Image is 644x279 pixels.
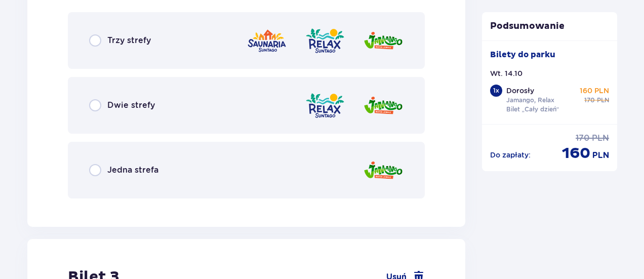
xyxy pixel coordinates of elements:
span: PLN [592,133,609,144]
span: 170 [584,96,595,105]
img: Saunaria [247,26,287,55]
img: Jamango [363,26,404,55]
span: PLN [597,96,609,105]
img: Relax [305,26,345,55]
img: Relax [305,91,345,120]
img: Jamango [363,156,404,185]
span: 170 [576,133,590,144]
div: 1 x [490,85,502,97]
p: Dorosły [506,86,534,96]
span: Dwie strefy [107,100,155,111]
p: Do zapłaty : [490,150,531,160]
span: 160 [562,144,590,163]
p: Jamango, Relax [506,96,554,105]
span: Jedna strefa [107,165,158,176]
p: Wt. 14.10 [490,68,522,78]
p: Podsumowanie [482,20,618,32]
span: PLN [592,150,609,161]
span: Trzy strefy [107,35,151,46]
p: Bilet „Cały dzień” [506,105,559,114]
p: 160 PLN [580,86,609,96]
img: Jamango [363,91,404,120]
p: Bilety do parku [490,49,555,60]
